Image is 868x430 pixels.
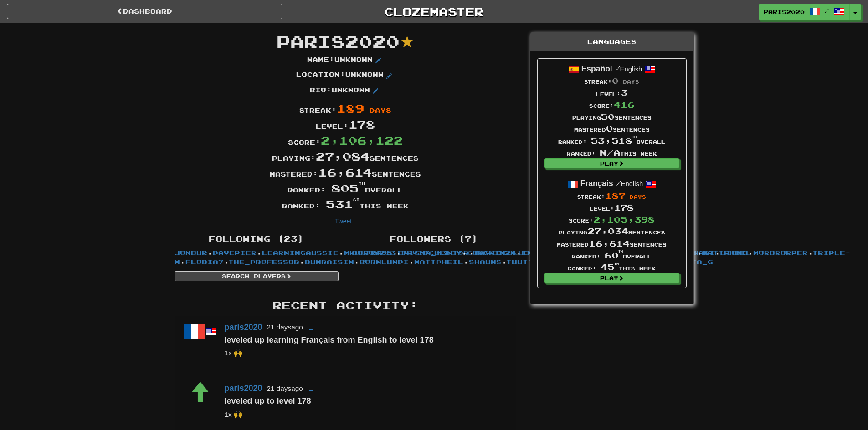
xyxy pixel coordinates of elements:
[370,106,391,114] span: days
[267,323,303,331] small: 21 days ago
[558,87,665,99] div: Level:
[558,147,665,158] div: Ranked: this week
[296,70,395,81] p: Location : Unknown
[168,132,523,148] div: Score:
[337,101,364,115] span: 189
[352,235,516,244] h4: Followers (7)
[168,230,345,281] div: , , , , , , , , , , , , , , , , , , , , , ,
[345,230,523,258] div: , , , , , ,
[530,33,693,51] div: Languages
[544,158,679,168] a: Play
[213,249,257,257] a: davepier
[277,31,400,51] span: paris2020
[615,65,620,73] span: /
[469,258,502,266] a: ShaunS
[318,165,372,179] span: 16,614
[307,55,384,66] p: Name : Unknown
[225,335,434,344] strong: leveled up learning Français from English to level 178
[175,249,207,257] a: jonbur
[614,262,619,265] sup: th
[558,135,665,147] div: Ranked: overall
[825,7,829,14] span: /
[349,117,375,131] span: 178
[630,194,646,200] span: days
[331,181,365,195] span: 805
[621,88,627,98] span: 3
[615,66,642,73] small: English
[229,258,299,266] a: The_Professor
[414,258,463,266] a: mattpheil
[614,100,634,110] span: 416
[225,396,311,405] strong: leveled up to level 178
[557,225,667,237] div: Playing sentences
[353,197,360,202] sup: st
[168,196,523,212] div: Ranked: this week
[401,249,462,257] a: davidculley
[618,250,623,253] sup: th
[467,249,516,257] a: corgwin24
[507,258,539,266] a: Tuutti
[557,213,667,225] div: Score:
[175,271,339,281] a: Search Players
[558,99,665,111] div: Score:
[267,384,303,392] small: 21 days ago
[225,349,242,357] small: Adrianxu
[557,202,667,213] div: Level:
[359,182,365,186] sup: th
[352,249,396,257] a: doron213
[557,261,667,273] div: Ranked: this week
[605,191,626,201] span: 187
[558,122,665,134] div: Mastered sentences
[310,86,381,96] p: Bio : Unknown
[326,197,360,211] span: 531
[335,218,352,225] a: Tweet
[581,64,612,73] strong: Español
[580,179,613,188] strong: Français
[600,147,620,157] span: N/A
[316,149,370,163] span: 27,084
[305,258,354,266] a: rumraisin
[605,250,623,260] span: 60
[168,164,523,180] div: Mastered: sentences
[753,249,808,257] a: morbrorper
[614,202,634,212] span: 178
[702,249,751,257] a: mattpheil
[522,249,593,257] a: En1gma_M3nt0r
[616,179,621,187] span: /
[296,4,572,20] a: Clozemaster
[262,249,339,257] a: learningaussie
[168,180,523,196] div: Ranked: overall
[764,8,805,16] span: paris2020
[593,214,655,224] span: 2,105,398
[616,180,643,187] small: English
[606,123,613,133] span: 0
[558,75,665,86] div: Streak:
[225,410,242,418] small: Adrianxu
[360,258,409,266] a: bornlundi
[623,79,639,85] span: days
[168,101,523,116] div: Streak:
[225,322,262,331] a: paris2020
[557,238,667,249] div: Mastered sentences
[175,235,339,244] h4: Following (23)
[557,249,667,261] div: Ranked: overall
[759,4,850,20] a: paris2020 /
[601,111,615,121] span: 50
[601,262,619,272] span: 45
[168,116,523,132] div: Level:
[7,4,282,19] a: Dashboard
[558,111,665,122] div: Playing sentences
[185,258,224,266] a: Floria7
[612,76,619,86] span: 0
[168,148,523,164] div: Playing: sentences
[321,133,403,147] span: 2,106,122
[632,135,637,138] sup: th
[557,190,667,202] div: Streak:
[587,226,628,236] span: 27,034
[175,299,516,311] h3: Recent Activity:
[591,136,637,146] span: 53,518
[544,273,679,283] a: Play
[344,249,392,257] a: mkultra95
[589,238,630,248] span: 16,614
[225,384,262,393] a: paris2020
